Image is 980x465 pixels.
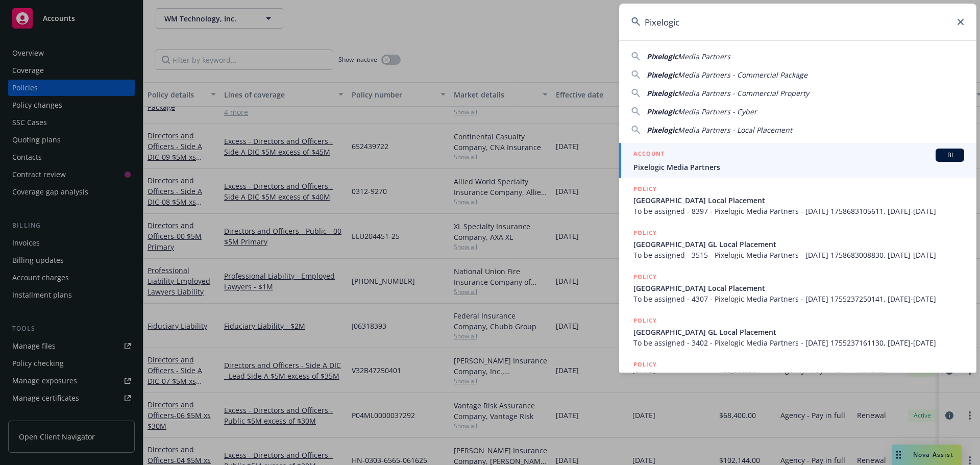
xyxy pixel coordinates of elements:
h5: POLICY [633,315,657,326]
span: [GEOGRAPHIC_DATA] GL Local Placement [633,239,964,250]
h5: POLICY [633,228,657,238]
span: Pixelogic [647,52,678,61]
span: Media Partners - Commercial Property [678,88,809,98]
span: Pixelogic Media Partners [633,162,964,173]
span: Media Partners [678,52,730,61]
span: [GEOGRAPHIC_DATA] Local Placement [633,195,964,206]
span: To be assigned - 3402 - Pixelogic Media Partners - [DATE] 1755237161130, [DATE]-[DATE] [633,337,964,348]
a: POLICY$5M Prim CYB [619,354,976,398]
span: $5M Prim CYB [633,371,964,381]
a: POLICY[GEOGRAPHIC_DATA] Local PlacementTo be assigned - 4307 - Pixelogic Media Partners - [DATE] ... [619,266,976,310]
h5: POLICY [633,184,657,194]
a: POLICY[GEOGRAPHIC_DATA] Local PlacementTo be assigned - 8397 - Pixelogic Media Partners - [DATE] ... [619,178,976,222]
span: Pixelogic [647,88,678,98]
span: BI [940,151,960,160]
h5: POLICY [633,359,657,370]
input: Search... [619,4,976,40]
span: [GEOGRAPHIC_DATA] Local Placement [633,283,964,293]
span: To be assigned - 4307 - Pixelogic Media Partners - [DATE] 1755237250141, [DATE]-[DATE] [633,293,964,304]
span: To be assigned - 3515 - Pixelogic Media Partners - [DATE] 1758683008830, [DATE]-[DATE] [633,250,964,260]
span: Pixelogic [647,70,678,80]
span: [GEOGRAPHIC_DATA] GL Local Placement [633,327,964,337]
span: Pixelogic [647,125,678,135]
a: POLICY[GEOGRAPHIC_DATA] GL Local PlacementTo be assigned - 3515 - Pixelogic Media Partners - [DAT... [619,222,976,266]
span: Media Partners - Commercial Package [678,70,807,80]
h5: ACCOUNT [633,149,665,161]
a: ACCOUNTBIPixelogic Media Partners [619,143,976,178]
span: Pixelogic [647,107,678,116]
span: Media Partners - Cyber [678,107,757,116]
a: POLICY[GEOGRAPHIC_DATA] GL Local PlacementTo be assigned - 3402 - Pixelogic Media Partners - [DAT... [619,310,976,354]
span: To be assigned - 8397 - Pixelogic Media Partners - [DATE] 1758683105611, [DATE]-[DATE] [633,206,964,216]
h5: POLICY [633,272,657,282]
span: Media Partners - Local Placement [678,125,792,135]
